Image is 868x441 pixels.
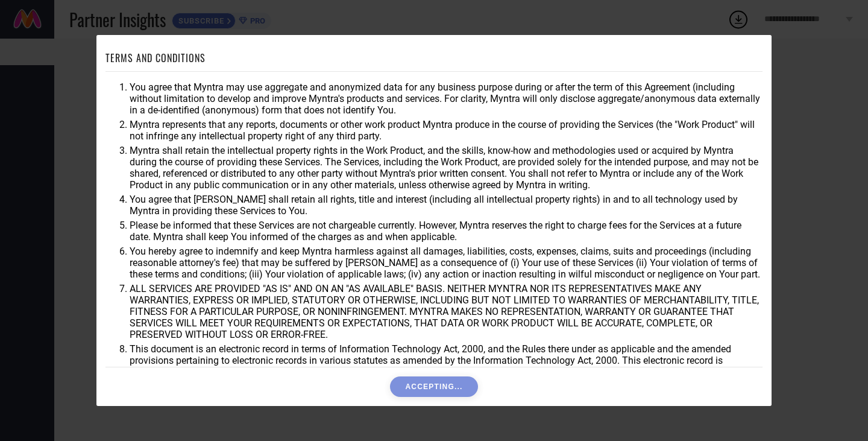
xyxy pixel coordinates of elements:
[130,81,763,116] li: You agree that Myntra may use aggregate and anonymized data for any business purpose during or af...
[130,283,763,340] li: ALL SERVICES ARE PROVIDED "AS IS" AND ON AN "AS AVAILABLE" BASIS. NEITHER MYNTRA NOR ITS REPRESEN...
[130,343,763,378] li: This document is an electronic record in terms of Information Technology Act, 2000, and the Rules...
[105,51,206,65] h1: TERMS AND CONDITIONS
[130,220,763,243] li: Please be informed that these Services are not chargeable currently. However, Myntra reserves the...
[130,145,763,191] li: Myntra shall retain the intellectual property rights in the Work Product, and the skills, know-ho...
[130,246,763,280] li: You hereby agree to indemnify and keep Myntra harmless against all damages, liabilities, costs, e...
[130,119,763,142] li: Myntra represents that any reports, documents or other work product Myntra produce in the course ...
[130,194,763,217] li: You agree that [PERSON_NAME] shall retain all rights, title and interest (including all intellect...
